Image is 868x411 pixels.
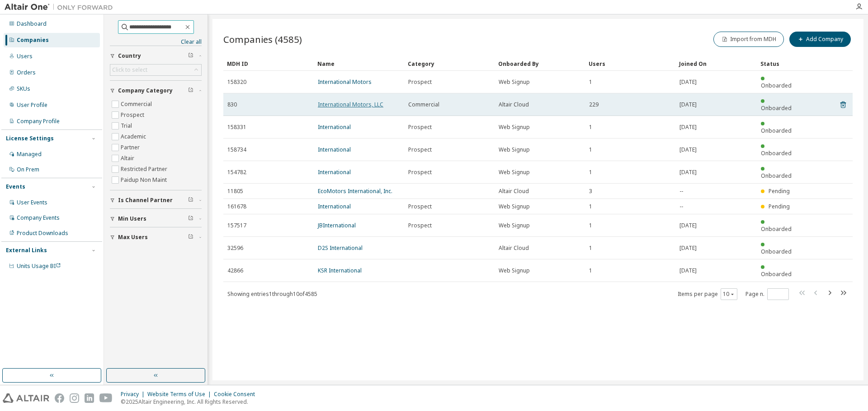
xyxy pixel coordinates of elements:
[227,146,246,153] span: 158734
[761,127,792,134] span: Onboarded
[121,391,147,398] div: Privacy
[498,56,581,71] div: Onboarded By
[761,270,792,278] span: Onboarded
[85,393,94,403] img: linkedin.svg
[679,56,753,71] div: Joined On
[589,222,592,229] span: 1
[318,101,383,108] a: International Motors, LLC
[121,142,142,153] label: Partner
[408,169,432,176] span: Prospect
[318,244,363,252] a: D2S International
[679,203,683,210] span: --
[589,245,592,252] span: 1
[6,135,54,142] div: License Settings
[110,227,202,247] button: Max Users
[679,188,683,195] span: --
[408,203,432,210] span: Prospect
[188,87,193,94] span: Clear filter
[121,153,136,164] label: Altair
[769,187,790,195] span: Pending
[6,247,47,254] div: External Links
[761,82,792,89] span: Onboarded
[589,203,592,210] span: 1
[3,393,49,403] img: altair_logo.svg
[589,124,592,131] span: 1
[408,222,432,229] span: Prospect
[679,245,697,252] span: [DATE]
[118,234,148,241] span: Max Users
[789,32,851,47] button: Add Company
[318,168,351,176] a: International
[17,262,61,270] span: Units Usage BI
[408,146,432,153] span: Prospect
[745,288,789,300] span: Page n.
[761,225,792,233] span: Onboarded
[227,267,243,274] span: 42866
[499,188,529,195] span: Altair Cloud
[499,267,530,274] span: Web Signup
[679,101,697,108] span: [DATE]
[112,66,147,74] div: Click to select
[499,101,529,108] span: Altair Cloud
[17,230,68,237] div: Product Downloads
[70,393,79,403] img: instagram.svg
[318,146,351,153] a: International
[17,20,47,28] div: Dashboard
[118,215,146,222] span: Min Users
[121,131,148,142] label: Academic
[188,234,193,241] span: Clear filter
[589,56,672,71] div: Users
[227,56,310,71] div: MDH ID
[769,203,790,210] span: Pending
[110,65,201,75] div: Click to select
[110,46,202,66] button: Country
[761,104,792,112] span: Onboarded
[499,245,529,252] span: Altair Cloud
[499,146,530,153] span: Web Signup
[679,146,697,153] span: [DATE]
[589,188,592,195] span: 3
[499,222,530,229] span: Web Signup
[110,38,202,46] a: Clear all
[499,169,530,176] span: Web Signup
[227,124,246,131] span: 158331
[223,33,302,46] span: Companies (4585)
[17,199,47,206] div: User Events
[318,222,356,229] a: JBInternational
[227,169,246,176] span: 154782
[589,146,592,153] span: 1
[723,291,735,298] button: 10
[227,188,243,195] span: 11805
[118,52,141,60] span: Country
[589,79,592,86] span: 1
[121,175,169,185] label: Paidup Non Maint
[121,398,260,406] p: © 2025 Altair Engineering, Inc. All Rights Reserved.
[118,87,173,94] span: Company Category
[318,123,351,131] a: International
[227,222,246,229] span: 157517
[5,3,118,12] img: Altair One
[589,101,599,108] span: 229
[499,203,530,210] span: Web Signup
[589,267,592,274] span: 1
[408,101,439,108] span: Commercial
[121,110,146,120] label: Prospect
[214,391,260,398] div: Cookie Consent
[679,222,697,229] span: [DATE]
[99,393,113,403] img: youtube.svg
[227,290,317,298] span: Showing entries 1 through 10 of 4585
[17,151,42,158] div: Managed
[227,245,243,252] span: 32596
[110,190,202,210] button: Is Channel Partner
[227,101,237,108] span: 830
[6,183,25,190] div: Events
[110,209,202,229] button: Min Users
[121,120,134,131] label: Trial
[17,214,60,222] div: Company Events
[679,267,697,274] span: [DATE]
[17,85,30,92] div: SKUs
[147,391,214,398] div: Website Terms of Use
[589,169,592,176] span: 1
[17,69,36,76] div: Orders
[17,102,47,109] div: User Profile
